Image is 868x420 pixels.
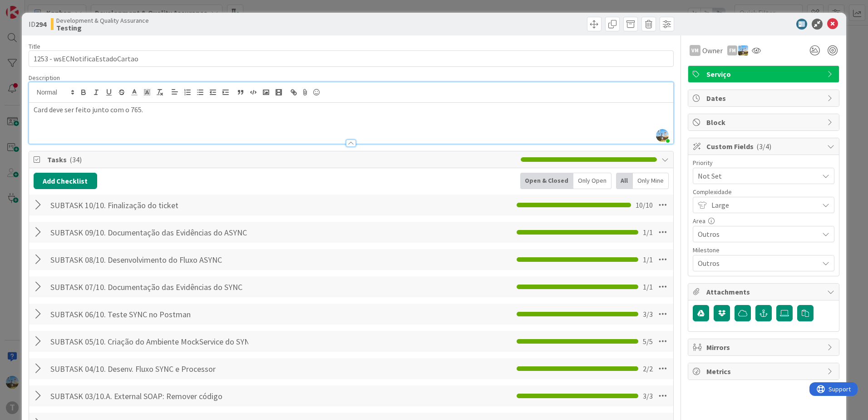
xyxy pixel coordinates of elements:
[690,45,700,56] div: VM
[47,279,252,295] input: Add Checklist...
[47,360,252,377] input: Add Checklist...
[706,366,823,377] span: Metrics
[706,93,823,104] span: Dates
[643,254,653,265] span: 1 / 1
[35,20,46,29] b: 294
[693,160,834,166] div: Priority
[698,170,814,182] span: Not Set
[633,173,669,189] div: Only Mine
[643,281,653,292] span: 1 / 1
[738,45,748,55] img: DG
[47,306,252,322] input: Add Checklist...
[47,197,252,213] input: Add Checklist...
[643,227,653,238] span: 1 / 1
[34,105,669,115] p: Card deve ser feito junto com o 765.
[56,24,149,31] b: Testing
[29,50,674,67] input: type card name here...
[47,251,252,268] input: Add Checklist...
[56,17,149,24] span: Development & Quality Assurance
[29,19,46,30] span: ID
[693,189,834,195] div: Complexidade
[573,173,612,189] div: Only Open
[698,257,814,270] span: Outros
[706,141,823,152] span: Custom Fields
[706,117,823,128] span: Block
[643,309,653,320] span: 3 / 3
[643,363,653,374] span: 2 / 2
[693,247,834,253] div: Milestone
[47,388,252,404] input: Add Checklist...
[69,155,82,164] span: ( 34 )
[706,342,823,353] span: Mirrors
[520,173,573,189] div: Open & Closed
[29,42,40,50] label: Title
[706,69,823,80] span: Serviço
[711,199,814,211] span: Large
[47,333,252,350] input: Add Checklist...
[727,45,737,55] div: FM
[47,154,516,165] span: Tasks
[702,45,723,56] span: Owner
[19,1,41,12] span: Support
[34,173,97,189] button: Add Checklist
[693,218,834,224] div: Area
[636,200,653,210] span: 10 / 10
[756,142,771,151] span: ( 3/4 )
[29,74,60,82] span: Description
[706,286,823,297] span: Attachments
[47,224,252,240] input: Add Checklist...
[656,129,669,142] img: rbRSAc01DXEKpQIPCc1LpL06ElWUjD6K.png
[616,173,633,189] div: All
[643,390,653,401] span: 3 / 3
[698,228,814,240] span: Outros
[643,336,653,347] span: 5 / 5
